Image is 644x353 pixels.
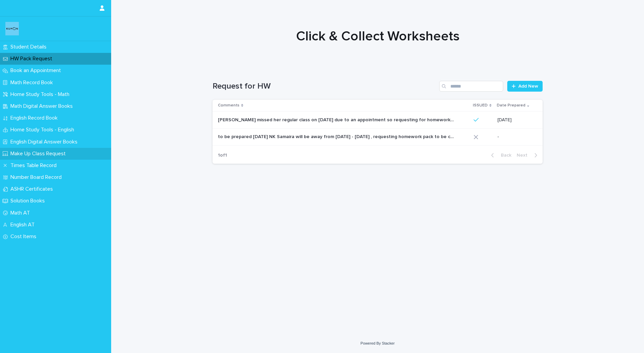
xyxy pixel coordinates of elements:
p: Comments [218,102,239,109]
p: Date Prepared [497,102,525,109]
p: Math Digital Answer Books [8,103,78,109]
p: English AT [8,222,40,228]
p: Home Study Tools - English [8,127,79,133]
tr: to be prepared [DATE] NK Samaira will be away from [DATE] - [DATE] , requesting homework pack to ... [213,129,543,146]
button: Next [514,152,543,158]
p: Number Board Record [8,174,67,181]
span: Back [497,153,511,158]
p: Math Record Book [8,79,58,86]
a: Add New [507,81,543,92]
p: Cost Items [8,233,42,240]
p: [DATE] [497,117,532,123]
p: ASHR Certificates [8,186,58,192]
input: Search [439,81,503,92]
tr: [PERSON_NAME] missed her regular class on [DATE] due to an appointment so requesting for homework... [213,111,543,129]
p: English Digital Answer Books [8,139,83,145]
a: Powered By Stacker [360,341,394,345]
span: Add New [518,84,538,89]
p: Home Study Tools - Math [8,91,75,98]
p: Times Table Record [8,162,62,169]
img: o6XkwfS7S2qhyeB9lxyF [5,22,19,35]
p: ISSUED [473,102,488,109]
p: 1 of 1 [213,147,232,164]
p: Book an Appointment [8,67,66,74]
p: Student Details [8,44,52,50]
h1: Click & Collect Worksheets [213,28,543,44]
span: Next [517,153,532,158]
button: Back [486,152,514,158]
h1: Request for HW [213,82,437,91]
p: HW Pack Request [8,56,58,62]
p: Math AT [8,210,35,216]
p: English Record Book [8,115,63,121]
p: Samaira missed her regular class on 30th Apr due to an appointment so requesting for homework to ... [218,116,455,123]
p: Solution Books [8,198,50,204]
p: to be prepared on wednesday NK Samaira will be away from 15th - 20th Aug , requesting homework pa... [218,133,455,140]
p: Make Up Class Request [8,151,71,157]
p: - [497,134,532,140]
